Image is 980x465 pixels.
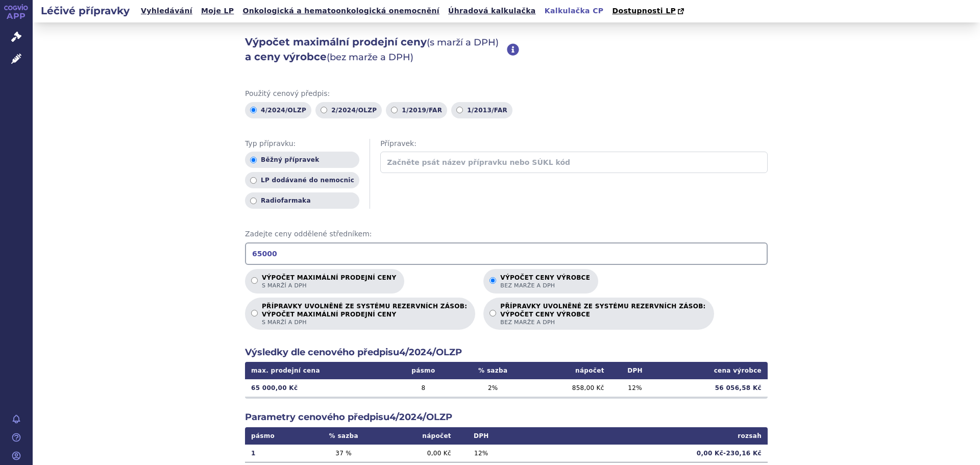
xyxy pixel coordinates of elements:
input: 1/2013/FAR [456,107,463,113]
strong: VÝPOČET MAXIMÁLNÍ PRODEJNÍ CENY [262,310,467,319]
input: PŘÍPRAVKY UVOLNĚNÉ ZE SYSTÉMU REZERVNÍCH ZÁSOB:VÝPOČET MAXIMÁLNÍ PRODEJNÍ CENYs marží a DPH [251,310,258,316]
td: 2 % [456,379,530,397]
span: Dostupnosti LP [612,7,676,15]
span: Zadejte ceny oddělené středníkem: [245,229,768,239]
a: Onkologická a hematoonkologická onemocnění [239,4,443,18]
th: nápočet [380,427,457,445]
a: Kalkulačka CP [542,4,607,18]
span: bez marže a DPH [500,319,705,326]
td: 858,00 Kč [530,379,610,397]
label: 1/2019/FAR [386,102,447,118]
input: PŘÍPRAVKY UVOLNĚNÉ ZE SYSTÉMU REZERVNÍCH ZÁSOB:VÝPOČET CENY VÝROBCEbez marže a DPH [489,310,496,316]
span: (s marží a DPH) [427,37,499,48]
input: 2/2024/OLZP [321,107,327,113]
td: 8 [391,379,455,397]
th: DPH [457,427,505,445]
td: 37 % [307,445,380,462]
label: Radiofarmaka [245,192,359,209]
h2: Léčivé přípravky [33,4,138,18]
a: Úhradová kalkulačka [445,4,539,18]
td: 56 056,58 Kč [659,379,768,397]
h2: Výsledky dle cenového předpisu 4/2024/OLZP [245,346,768,359]
th: cena výrobce [659,362,768,379]
a: Moje LP [198,4,237,18]
td: 12 % [457,445,505,462]
input: LP dodávané do nemocnic [250,177,257,184]
strong: VÝPOČET CENY VÝROBCE [500,310,705,319]
span: Použitý cenový předpis: [245,89,768,99]
span: Přípravek: [380,139,768,149]
td: 1 [245,445,307,462]
p: PŘÍPRAVKY UVOLNĚNÉ ZE SYSTÉMU REZERVNÍCH ZÁSOB: [262,303,467,326]
span: bez marže a DPH [500,282,590,289]
input: Radiofarmaka [250,198,257,204]
label: 4/2024/OLZP [245,102,311,118]
p: Výpočet maximální prodejní ceny [262,274,396,289]
h2: Parametry cenového předpisu 4/2024/OLZP [245,411,768,424]
label: 1/2013/FAR [451,102,512,118]
input: 1/2019/FAR [391,107,398,113]
th: max. prodejní cena [245,362,391,379]
h2: Výpočet maximální prodejní ceny a ceny výrobce [245,35,507,64]
th: rozsah [505,427,768,445]
p: PŘÍPRAVKY UVOLNĚNÉ ZE SYSTÉMU REZERVNÍCH ZÁSOB: [500,303,705,326]
input: Běžný přípravek [250,157,257,163]
label: 2/2024/OLZP [315,102,382,118]
span: Typ přípravku: [245,139,359,149]
span: (bez marže a DPH) [327,52,413,63]
input: Výpočet maximální prodejní cenys marží a DPH [251,277,258,284]
p: Výpočet ceny výrobce [500,274,590,289]
a: Dostupnosti LP [609,4,689,18]
th: pásmo [245,427,307,445]
td: 65 000,00 Kč [245,379,391,397]
a: Vyhledávání [138,4,195,18]
input: Začněte psát název přípravku nebo SÚKL kód [380,152,768,173]
label: LP dodávané do nemocnic [245,172,359,188]
input: 4/2024/OLZP [250,107,257,113]
span: s marží a DPH [262,319,467,326]
th: DPH [610,362,660,379]
input: Výpočet ceny výrobcebez marže a DPH [489,277,496,284]
th: pásmo [391,362,455,379]
td: 12 % [610,379,660,397]
th: % sazba [307,427,380,445]
th: % sazba [456,362,530,379]
th: nápočet [530,362,610,379]
input: Zadejte ceny oddělené středníkem [245,242,768,265]
td: 0,00 Kč [380,445,457,462]
td: 0,00 Kč - 230,16 Kč [505,445,768,462]
span: s marží a DPH [262,282,396,289]
label: Běžný přípravek [245,152,359,168]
